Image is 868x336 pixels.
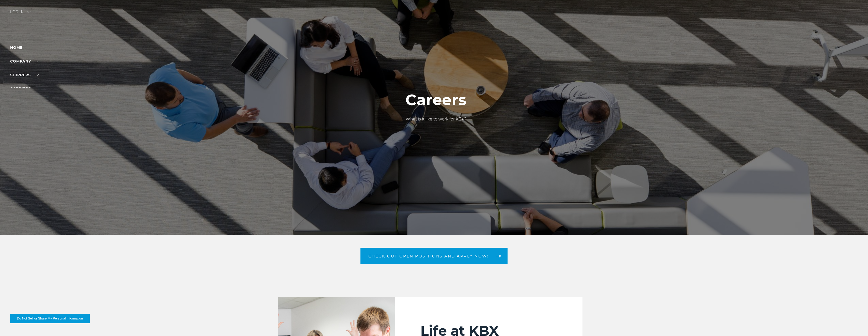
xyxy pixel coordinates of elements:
span: Check out open positions and apply now! [368,254,489,258]
a: Check out open positions and apply now! arrow arrow [360,248,508,264]
img: kbx logo [415,10,453,33]
div: Log in [10,10,30,18]
h1: Careers [405,91,466,109]
button: Do Not Sell or Share My Personal Information [10,314,90,323]
a: Carriers [10,86,39,91]
a: Company [10,59,39,64]
a: Home [10,45,23,50]
a: SHIPPERS [10,73,39,77]
img: arrow [27,11,30,13]
p: What is it like to work for KBX? [405,116,466,122]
